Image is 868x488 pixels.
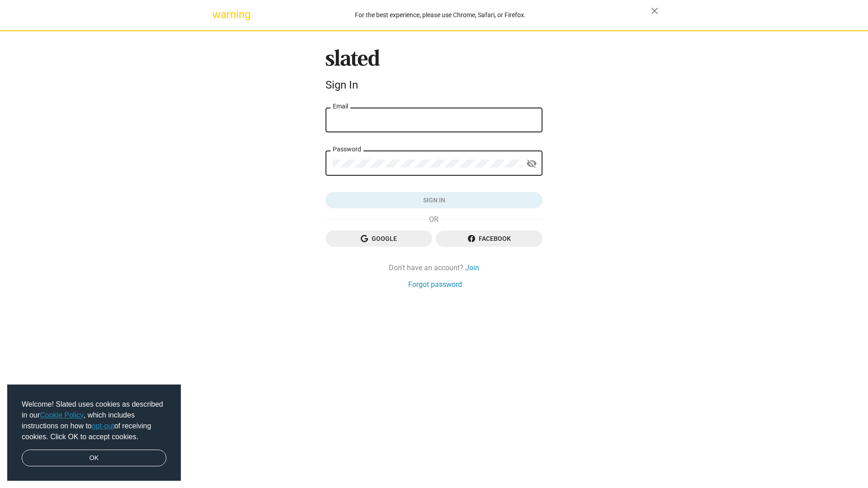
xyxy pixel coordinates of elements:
span: Welcome! Slated uses cookies as described in our , which includes instructions on how to of recei... [22,399,166,442]
button: Facebook [436,230,542,247]
mat-icon: warning [212,9,223,20]
div: cookieconsent [7,385,181,481]
button: Google [325,230,432,247]
a: dismiss cookie message [22,450,166,467]
a: Forgot password [408,280,462,289]
div: For the best experience, please use Chrome, Safari, or Firefox. [230,9,651,21]
a: Join [465,263,479,272]
a: Cookie Policy [40,411,84,419]
div: Sign In [325,79,542,91]
div: Don't have an account? [325,263,542,272]
sl-branding: Sign In [325,49,542,95]
button: Show password [523,155,541,173]
mat-icon: close [649,5,660,16]
span: Google [333,230,425,247]
mat-icon: visibility_off [526,157,537,171]
a: opt-out [92,422,114,430]
span: Facebook [443,230,535,247]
